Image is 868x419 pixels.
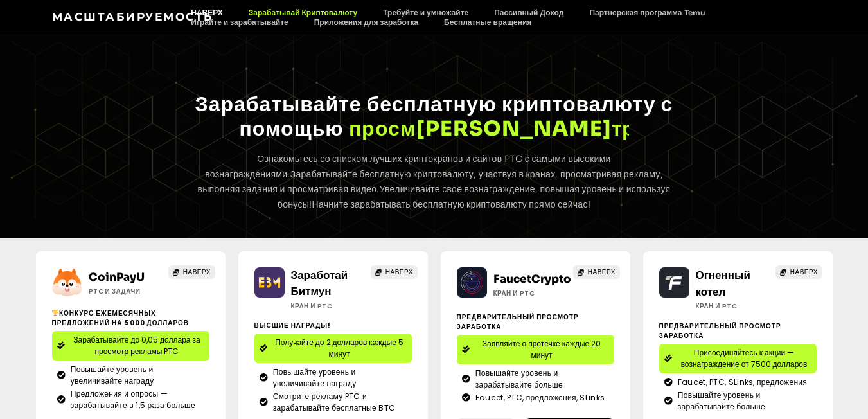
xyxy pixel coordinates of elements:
ya-tr-span: НАВЕРХ [588,267,616,277]
a: Требуйте и умножайте [370,8,481,17]
ya-tr-span: Ознакомьтесь со списком лучших криптокранов и сайтов PTC с самыми высокими вознаграждениями. [205,153,611,180]
a: НАВЕРХ [178,8,236,17]
ya-tr-span: ptc и задачи [89,287,141,296]
a: Получайте до 2 долларов каждые 5 минут [254,334,412,363]
ya-tr-span: Faucet, PTC, SLinks, предложения [678,377,807,388]
a: Масштабируемость [52,10,213,23]
ya-tr-span: Присоединяйтесь к акции — вознаграждение от 7500 долларов [681,347,808,370]
ya-tr-span: Повышайте уровень и зарабатывайте больше [475,368,563,390]
ya-tr-span: Зарабатывайте бесплатную криптовалюту, участвуя в кранах, просматривая рекламу, выполняя задания ... [198,168,663,195]
a: Партнерская программа Temu [576,8,718,17]
a: Присоединяйтесь к акции — вознаграждение от 7500 долларов [659,344,817,373]
ya-tr-span: Кран и PTC [493,289,535,298]
ya-tr-span: НАВЕРХ [385,267,413,277]
ya-tr-span: Смотрите рекламу PTC и зарабатывайте бесплатные BTC [273,391,395,413]
ya-tr-span: Повышайте уровень и зарабатывайте больше [678,389,765,412]
ya-tr-span: Увеличивайте своё вознаграждение, повышая уровень и используя бонусы! [278,183,671,210]
ya-tr-span: НАВЕРХ [183,267,211,277]
ya-tr-span: Повышайте уровень и увеличивайте награду [273,366,357,389]
ya-tr-span: Высшие награды! [254,321,332,330]
ya-tr-span: Пассивный Доход [494,8,563,17]
a: НАВЕРХ [168,265,215,279]
a: Бесплатные вращения [431,17,544,27]
ya-tr-span: Зарабатывай Криптовалюту [249,8,357,17]
ya-tr-span: НАВЕРХ [790,267,818,277]
ya-tr-span: Играйте и зарабатывайте [191,17,288,27]
ya-tr-span: Повышайте уровень и увеличивайте награду [71,364,154,386]
ya-tr-span: Предложения и опросы — зарабатывайте в 1,5 раза больше [71,388,195,411]
a: Заявляйте о протечке каждые 20 минут [457,335,614,364]
ya-tr-span: НАВЕРХ [191,8,223,17]
ya-tr-span: Бесплатные вращения [444,17,531,27]
ya-tr-span: Конкурс ежемесячных предложений на 5000 долларов [52,308,190,328]
ya-tr-span: Кран и PTC [696,301,738,311]
ya-tr-span: Заявляйте о протечке каждые 20 минут [483,338,601,361]
ya-tr-span: Зарабатывайте до 0,05 доллара за просмотр рекламы PTC [73,334,200,357]
ya-tr-span: Начните зарабатывать бесплатную криптовалюту прямо сейчас! [312,199,591,210]
a: НАВЕРХ [775,265,822,279]
a: Зарабатывай Криптовалюту [236,8,370,17]
ya-tr-span: Требуйте и умножайте [383,8,468,17]
a: Огненный котел [696,269,751,299]
ya-tr-span: Получайте до 2 долларов каждые 5 минут [275,337,403,359]
a: Зарабатывайте до 0,05 доллара за просмотр рекламы PTC [52,331,209,361]
ya-tr-span: Предварительный Просмотр Заработка [659,321,781,341]
a: НАВЕРХ [371,265,418,279]
a: НАВЕРХ [573,265,620,279]
a: Играйте и зарабатывайте [178,17,301,27]
a: Приложения для заработка [301,17,431,27]
ya-tr-span: Кран и PTC [291,301,333,311]
a: CoinPayU [89,271,145,284]
a: Заработай Битмун [291,269,348,299]
img: 🏆 [52,310,58,316]
ya-tr-span: Предварительный Просмотр Заработка [457,312,579,332]
nav: Меню [178,8,816,27]
a: Пассивный Доход [481,8,576,17]
a: FaucetCrypto [493,272,571,286]
ya-tr-span: Faucet, PTC, предложения, SLinks [475,392,605,403]
ya-tr-span: Партнерская программа Temu [589,8,705,17]
ya-tr-span: Приложения для заработка [314,17,418,27]
ya-tr-span: Зарабатывайте бесплатную криптовалюту с помощью [195,91,673,141]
